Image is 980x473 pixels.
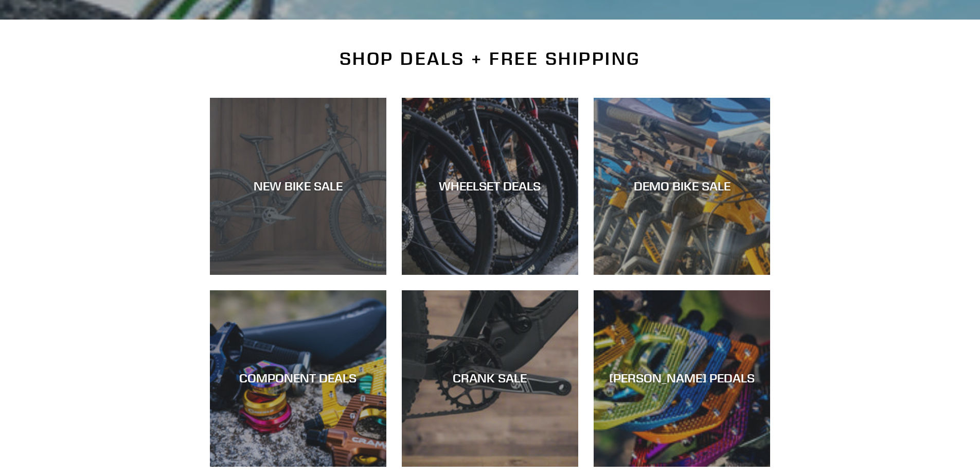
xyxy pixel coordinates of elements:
[402,179,578,194] div: WHEELSET DEALS
[210,290,386,466] a: COMPONENT DEALS
[402,290,578,466] a: CRANK SALE
[210,179,386,194] div: NEW BIKE SALE
[210,98,386,274] a: NEW BIKE SALE
[210,48,771,69] h2: SHOP DEALS + FREE SHIPPING
[594,290,770,466] a: [PERSON_NAME] PEDALS
[594,371,770,386] div: [PERSON_NAME] PEDALS
[594,98,770,274] a: DEMO BIKE SALE
[402,98,578,274] a: WHEELSET DEALS
[210,371,386,386] div: COMPONENT DEALS
[402,371,578,386] div: CRANK SALE
[594,179,770,194] div: DEMO BIKE SALE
